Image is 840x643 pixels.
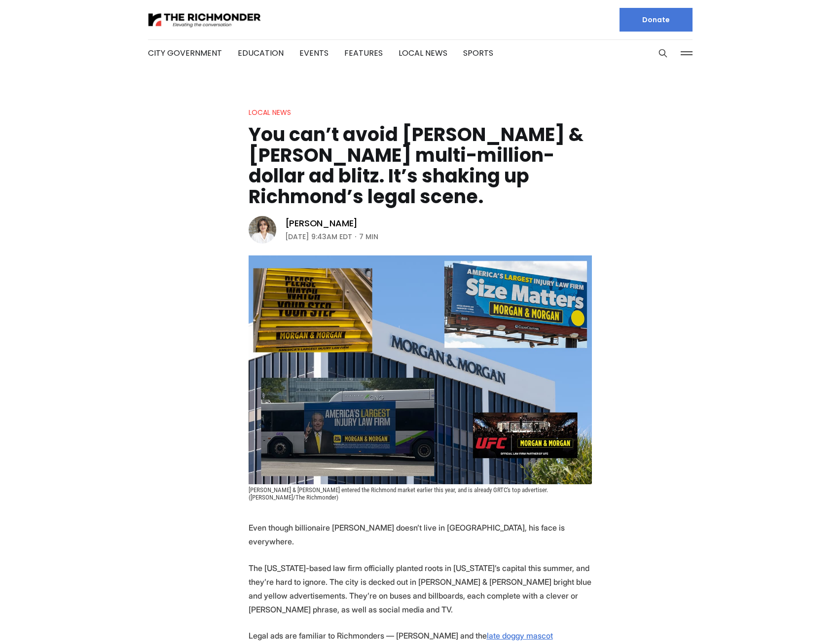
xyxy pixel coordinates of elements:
img: The Richmonder [148,11,261,29]
iframe: portal-trigger [757,595,840,643]
a: [PERSON_NAME] [285,217,358,229]
a: Local News [399,47,447,59]
span: 7 min [359,231,378,243]
a: Donate [620,8,693,32]
p: Even though billionaire [PERSON_NAME] doesn’t live in [GEOGRAPHIC_DATA], his face is everywhere. [249,521,592,548]
a: Education [238,47,284,59]
img: You can’t avoid Morgan & Morgan’s multi-million-dollar ad blitz. It’s shaking up Richmond’s legal... [249,255,592,484]
button: Search this site [656,46,670,61]
a: City Government [148,47,222,59]
h1: You can’t avoid [PERSON_NAME] & [PERSON_NAME] multi-million-dollar ad blitz. It’s shaking up Rich... [249,124,592,207]
span: [PERSON_NAME] & [PERSON_NAME] entered the Richmond market earlier this year, and is already GRTC'... [249,486,549,501]
p: The [US_STATE]-based law firm officially planted roots in [US_STATE]’s capital this summer, and t... [249,561,592,616]
a: Local News [249,107,291,117]
a: Events [299,47,329,59]
a: Sports [463,47,493,59]
a: Features [344,47,383,59]
img: Eleanor Shaw [249,216,276,244]
time: [DATE] 9:43AM EDT [285,231,352,243]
